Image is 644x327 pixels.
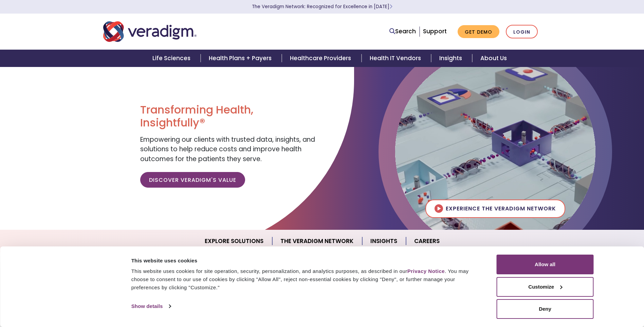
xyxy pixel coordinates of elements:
[497,277,594,297] button: Customize
[423,27,447,35] a: Support
[197,233,272,250] a: Explore Solutions
[497,255,594,274] button: Allow all
[497,299,594,319] button: Deny
[131,257,481,265] div: This website uses cookies
[472,50,515,67] a: About Us
[144,50,201,67] a: Life Sciences
[272,233,362,250] a: The Veradigm Network
[362,233,406,250] a: Insights
[282,50,361,67] a: Healthcare Providers
[140,172,245,188] a: Discover Veradigm's Value
[431,50,472,67] a: Insights
[407,268,445,274] a: Privacy Notice
[131,301,171,311] a: Show details
[362,50,431,67] a: Health IT Vendors
[131,267,481,292] div: This website uses cookies for site operation, security, personalization, and analytics purposes, ...
[389,27,416,36] a: Search
[140,103,317,130] h1: Transforming Health, Insightfully®
[506,25,538,39] a: Login
[406,233,448,250] a: Careers
[140,135,315,163] span: Empowering our clients with trusted data, insights, and solutions to help reduce costs and improv...
[103,20,197,43] img: Veradigm logo
[389,3,392,10] span: Learn More
[252,3,392,10] a: The Veradigm Network: Recognized for Excellence in [DATE]Learn More
[201,50,282,67] a: Health Plans + Payers
[458,25,499,38] a: Get Demo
